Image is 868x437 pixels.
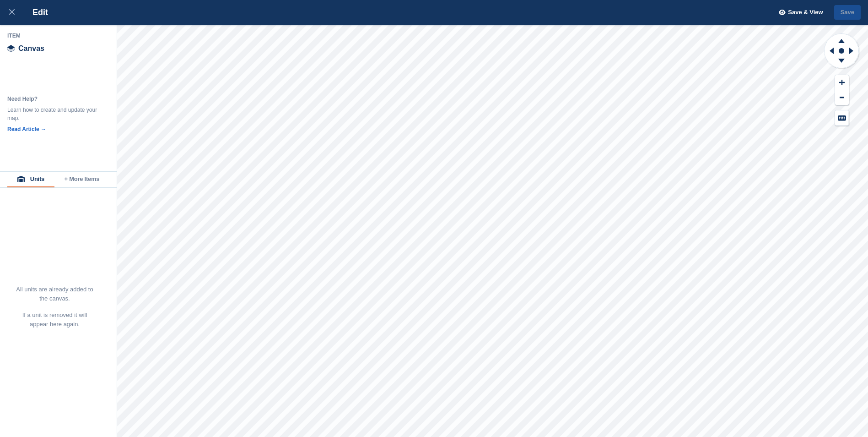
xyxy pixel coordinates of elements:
button: Save & View [774,5,823,20]
a: Read Article → [7,126,46,132]
div: Need Help? [7,95,99,103]
div: Edit [24,7,48,18]
div: Item [7,32,110,39]
p: If a unit is removed it will appear here again. [16,311,94,329]
p: All units are already added to the canvas. [16,285,94,303]
button: Zoom In [835,75,849,90]
button: Units [7,172,54,187]
div: Learn how to create and update your map. [7,106,99,122]
button: + More Items [54,172,109,187]
button: Zoom Out [835,90,849,105]
span: Save & View [788,8,823,17]
button: Keyboard Shortcuts [835,110,849,126]
button: Save [834,5,861,20]
img: canvas-icn.9d1aba5b.svg [7,45,15,52]
span: Canvas [18,45,44,52]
